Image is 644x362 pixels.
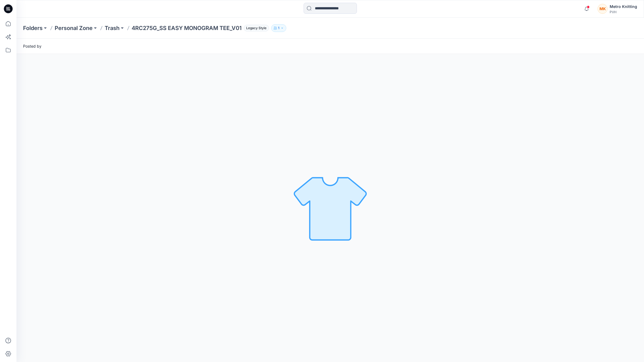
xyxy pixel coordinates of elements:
[278,25,279,31] p: 1
[598,4,607,14] div: MK
[132,24,241,32] p: 4RC275G_SS EASY MONOGRAM TEE_V01
[610,3,637,10] div: Metro Knitting
[241,24,269,32] button: Legacy Style
[244,25,269,31] span: Legacy Style
[55,24,93,32] a: Personal Zone
[23,43,41,49] span: Posted by
[610,10,637,14] div: PVH
[23,24,43,32] a: Folders
[292,170,369,247] img: No Outline
[105,24,120,32] a: Trash
[271,24,286,32] button: 1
